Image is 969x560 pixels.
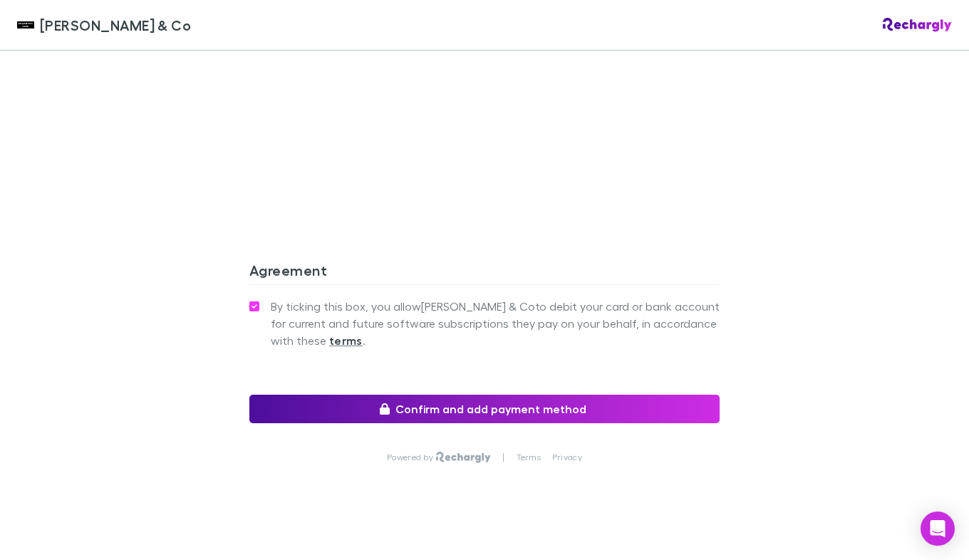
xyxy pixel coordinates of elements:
strong: terms [329,333,363,348]
button: Confirm and add payment method [249,395,720,423]
img: Shaddock & Co's Logo [17,16,34,33]
div: Open Intercom Messenger [921,512,955,546]
img: Rechargly Logo [436,452,491,463]
img: Rechargly Logo [883,18,952,32]
p: Powered by [387,452,436,463]
span: By ticking this box, you allow [PERSON_NAME] & Co to debit your card or bank account for current ... [271,298,720,349]
p: | [502,452,504,463]
span: [PERSON_NAME] & Co [40,14,191,36]
h3: Agreement [249,261,720,284]
a: Privacy [552,452,582,463]
a: Terms [517,452,541,463]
